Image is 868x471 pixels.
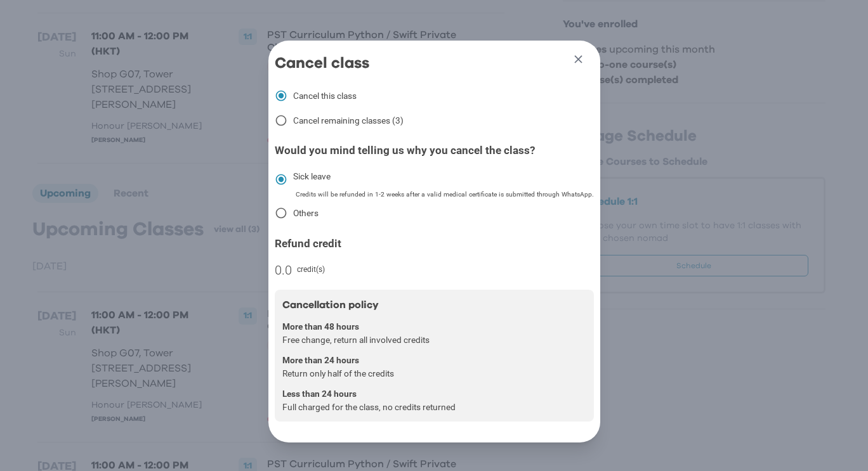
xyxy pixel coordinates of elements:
h6: Would you mind telling us why you cancel the class? [275,142,594,159]
p: Full charged for the class, no credits returned [282,401,586,414]
h6: 0.0 [275,260,292,280]
p: Others [293,207,319,220]
p: Free change, return all involved credits [282,333,586,347]
p: Sick leave [293,170,331,183]
p: More than 48 hours [282,320,586,333]
h6: Refund credit [275,235,594,252]
span: Cancellation policy [282,300,379,310]
p: Less than 24 hours [282,387,586,401]
p: Return only half of the credits [282,367,586,380]
span: Credits will be refunded in 1-2 weeks after a valid medical certificate is submitted through What... [296,190,594,198]
p: More than 24 hours [282,354,586,367]
p: Cancel remaining classes (3) [293,114,404,127]
h1: Cancel class [275,53,594,74]
p: Cancel this class [293,89,357,103]
span: credit(s) [297,264,325,276]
